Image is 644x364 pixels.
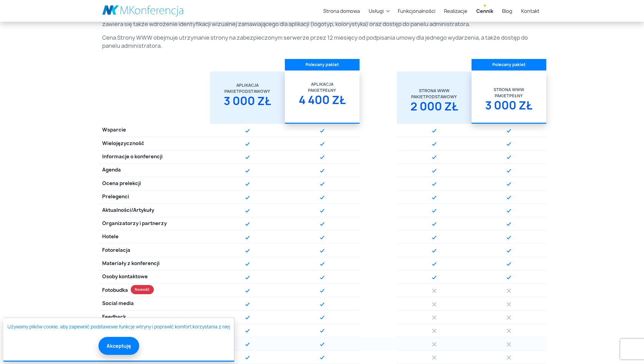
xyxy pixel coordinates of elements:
[245,262,250,266] img: Graficzny element strony
[320,316,324,319] img: Graficzny element strony
[432,262,436,266] img: Graficzny element strony
[366,5,386,17] a: Usługi
[320,343,324,346] img: Graficzny element strony
[401,100,467,118] div: 2 000 zł
[432,142,436,146] img: Graficzny element strony
[476,87,542,93] div: Strona WWW
[432,169,436,173] img: Graficzny element strony
[432,249,436,252] img: Graficzny element strony
[320,209,324,213] img: Graficzny element strony
[245,316,250,319] img: Graficzny element strony
[245,249,250,252] img: Graficzny element strony
[432,329,436,333] img: Graficzny element strony
[507,142,511,146] img: Graficzny element strony
[401,94,467,100] div: Podstawowy
[495,93,509,99] span: Pakiet
[432,182,436,186] img: Graficzny element strony
[102,220,167,227] span: Organizatorzy i partnerzy
[320,262,324,266] img: Graficzny element strony
[499,5,515,17] a: Blog
[507,329,511,333] img: Graficzny element strony
[432,222,436,226] img: Graficzny element strony
[320,196,324,199] img: Graficzny element strony
[214,88,281,95] div: Podstawowy
[102,126,126,134] span: Wsparcie
[98,337,139,355] button: Akceptuję
[245,343,250,346] img: Graficzny element strony
[518,5,542,17] a: Kontakt
[224,88,239,95] span: Pakiet
[102,166,121,174] span: Agenda
[507,182,511,186] img: Graficzny element strony
[245,356,250,359] img: Graficzny element strony
[432,316,436,320] img: Graficzny element strony
[102,260,160,267] span: Materiały z konferencji
[507,302,511,306] img: Graficzny element strony
[102,314,126,321] span: Feedback
[308,87,323,94] span: Pakiet
[7,324,230,330] a: Używamy plików cookie, aby zapewnić podstawowe funkcje witryny i poprawić komfort korzystania z niej
[320,276,324,279] img: Graficzny element strony
[395,5,438,17] a: Funkcjonalności
[245,196,250,199] img: Graficzny element strony
[102,207,154,214] span: Aktualności/Artykuły
[245,129,250,133] img: Graficzny element strony
[507,222,511,226] img: Graficzny element strony
[432,196,436,199] img: Graficzny element strony
[320,289,324,292] img: Graficzny element strony
[476,99,542,117] div: 3 000 zł
[245,236,250,239] img: Graficzny element strony
[432,289,436,293] img: Graficzny element strony
[245,169,250,173] img: Graficzny element strony
[102,300,134,307] span: Social media
[102,180,141,187] span: Ocena prelekcji
[507,249,511,252] img: Graficzny element strony
[507,262,511,266] img: Graficzny element strony
[507,209,511,213] img: Graficzny element strony
[507,129,511,133] img: Graficzny element strony
[441,5,470,17] a: Realizacje
[289,87,355,94] div: Pełny
[102,153,163,161] span: Informacje o konferencji
[289,94,355,112] div: 4 400 zł
[320,329,324,332] img: Graficzny element strony
[102,233,118,241] span: Hotele
[432,302,436,306] img: Graficzny element strony
[320,142,324,146] img: Graficzny element strony
[245,289,250,292] img: Graficzny element strony
[320,222,324,226] img: Graficzny element strony
[507,196,511,199] img: Graficzny element strony
[214,95,281,113] div: 3 000 zł
[432,356,436,360] img: Graficzny element strony
[102,193,129,201] span: Prelegenci
[507,276,511,279] img: Graficzny element strony
[102,287,128,294] span: Fotobudka
[245,209,250,213] img: Graficzny element strony
[320,182,324,186] img: Graficzny element strony
[245,182,250,186] img: Graficzny element strony
[320,5,363,17] a: Strona domowa
[289,81,355,87] div: Aplikacja
[320,356,324,359] img: Graficzny element strony
[432,236,436,239] img: Graficzny element strony
[214,82,281,88] div: Aplikacja
[432,156,436,159] img: Graficzny element strony
[102,273,148,281] span: Osoby kontaktowe
[320,249,324,252] img: Graficzny element strony
[411,94,426,100] span: Pakiet
[245,329,250,332] img: Graficzny element strony
[507,169,511,173] img: Graficzny element strony
[320,303,324,306] img: Graficzny element strony
[245,303,250,306] img: Graficzny element strony
[102,140,144,147] span: Wielojęzyczność
[401,88,467,94] div: Strona WWW
[474,5,496,17] a: Cennik
[507,342,511,346] img: Graficzny element strony
[245,156,250,159] img: Graficzny element strony
[432,209,436,213] img: Graficzny element strony
[432,129,436,133] img: Graficzny element strony
[507,316,511,320] img: Graficzny element strony
[245,142,250,146] img: Graficzny element strony
[320,236,324,239] img: Graficzny element strony
[102,34,542,50] p: Cena Strony WWW obejmuje utrzymanie strony na zabezpieczonym serwerze przez 12 miesięcy od podpis...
